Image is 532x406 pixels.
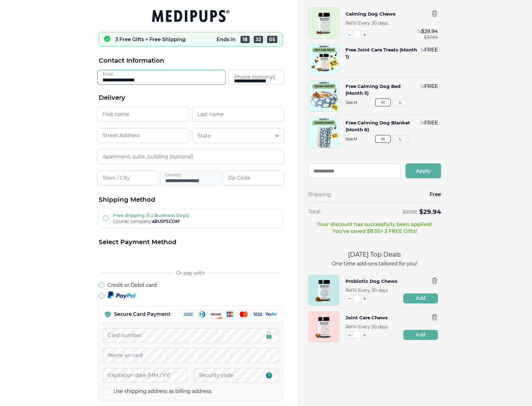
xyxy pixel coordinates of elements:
[267,36,277,43] span: 05
[107,291,136,299] img: Paypal
[99,56,164,65] span: Contact Information
[403,330,438,340] button: Add
[152,220,181,223] img: Usps courier company
[107,282,157,288] label: Credit or Debit card
[424,83,438,89] span: FREE
[375,99,391,106] button: M
[99,238,283,246] h2: Select Payment Method
[346,277,397,285] button: Probiotic Dog Chews
[346,20,388,26] span: Refill Every 30 days
[420,47,424,53] span: 1 x
[346,324,388,330] span: Refill Every 30 days
[115,36,186,42] p: 3 Free Gifts + Free Shipping
[419,208,441,215] span: $ 29.94
[308,208,321,215] span: Total:
[308,260,441,267] p: One time add-ons tailored for you!
[346,46,417,60] button: Free Joint Care Treats (Month 1)
[424,47,438,53] span: FREE
[430,191,441,198] span: Free
[308,8,339,38] img: Calming Dog Chews
[424,120,438,126] span: FREE
[424,35,438,40] span: $ 37.99
[346,83,417,97] button: Free Calming Dog Bed (Month 3)
[99,251,283,264] iframe: Secure payment button frame
[405,163,441,178] button: Apply
[114,311,171,318] p: Secure Card Payment
[420,120,424,126] span: 1 x
[317,221,432,235] p: Your discount has successfully been applied! You’ve saved $ 8.05 + 3 FREE Gifts!
[393,135,408,143] button: L
[308,250,441,259] h2: [DATE] Top Deals
[251,36,252,42] span: :
[346,100,438,105] span: Size: M
[216,36,236,42] p: Ends in
[346,314,388,322] button: Joint Care Chews
[182,310,277,319] img: payment methods
[346,10,395,18] button: Calming Dog Chews
[308,312,339,342] img: Joint Care Chews
[375,135,391,143] button: M
[346,137,438,141] span: Size: M
[308,191,332,198] span: Shipping:
[393,99,408,106] button: L
[308,81,339,111] img: Free Calming Dog Bed (Month 3)
[417,29,421,34] span: 1 x
[99,196,283,204] h2: Shipping Method
[241,36,250,43] span: 18
[403,210,417,215] span: $ 37.99
[113,213,189,218] label: Free shipping (1-2 Business Days)
[265,36,266,42] span: :
[113,388,211,395] label: Use shipping address as billing address
[421,28,438,34] span: $ 29.94
[254,36,263,43] span: 32
[346,119,417,133] button: Free Calming Dog Blanket (Month 6)
[176,270,205,276] span: Or pay with
[308,117,339,148] img: Free Calming Dog Blanket (Month 6)
[420,84,424,89] span: 1 x
[113,219,152,224] span: Courier company:
[308,275,339,306] img: Probiotic Dog Chews
[99,94,125,102] span: Delivery
[346,288,388,293] span: Refill Every 30 days
[308,44,339,75] img: Free Joint Care Treats (Month 1)
[403,293,438,303] button: Add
